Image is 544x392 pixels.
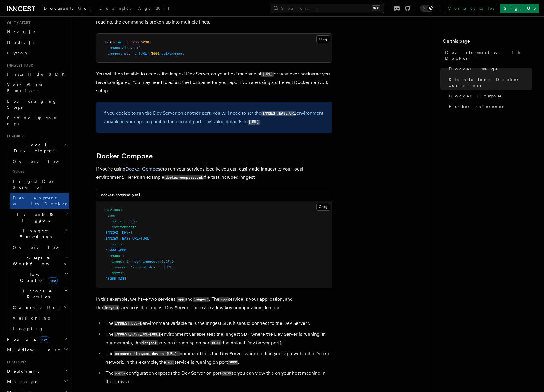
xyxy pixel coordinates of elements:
span: Leveraging Steps [7,99,57,110]
span: : [122,254,124,258]
code: INNGEST_BASE_URL=[URL] [114,332,161,337]
button: Inngest Functions [5,226,69,242]
span: '3000:3000' [106,248,128,252]
code: inngest [103,305,119,310]
span: Local Development [5,142,64,154]
span: ./app [126,219,137,223]
span: Logging [13,326,43,331]
span: AgentKit [138,6,169,11]
h4: On this page [443,38,532,47]
span: inngest [108,254,122,258]
a: Contact sales [444,4,498,13]
span: - [104,236,106,241]
span: INNGEST_DEV=1 [106,231,132,235]
button: Steps & Workflows [10,253,69,269]
button: Realtimenew [5,334,69,345]
span: app [108,214,114,218]
span: \ [139,46,141,50]
span: : [122,259,124,264]
span: Quick start [5,21,30,25]
span: Documentation [44,6,92,11]
span: 'inngest dev -u [URL]' [130,265,176,269]
p: If you decide to run the Dev Server on another port, you will need to set the environment variabl... [103,109,325,126]
a: Documentation [40,2,96,16]
a: Overview [10,156,69,167]
div: Inngest Functions [5,242,69,334]
a: Setting up your app [5,113,69,129]
span: : [122,219,124,223]
span: 8288 [141,40,149,44]
span: Events & Triggers [5,211,64,223]
code: ports [114,371,126,376]
span: INNGEST_BASE_URL=[URL] [106,236,151,241]
span: Further reference [449,104,505,110]
span: Inngest tour [5,63,33,68]
span: run [116,40,122,44]
button: Copy [316,35,330,43]
button: Middleware [5,345,69,355]
span: Setting up your app [7,115,58,126]
span: -u [132,52,137,56]
span: docker [104,40,116,44]
span: : [114,214,116,218]
button: Deployment [5,366,69,376]
p: You will then be able to access the Inngest Dev Server on your host machine at or whatever hostna... [96,70,332,95]
span: inngest/inngest:v0.27.0 [126,259,174,264]
a: Docker Compose [125,166,163,172]
span: new [40,336,49,343]
span: /api/inngest [159,52,184,56]
span: new [48,277,58,284]
span: : [139,40,141,44]
span: dev [124,52,130,56]
span: [URL]: [139,52,151,56]
li: The configuration exposes the Dev Server on port so you can view this on your host machine in the... [104,369,332,386]
span: Deployment [5,368,39,374]
span: 3000 [151,52,159,56]
span: Next.js [7,29,35,34]
a: AgentKit [135,2,173,16]
button: Cancellation [10,302,69,313]
code: 3000 [228,360,238,365]
span: Install the SDK [7,72,68,77]
a: Sign Up [500,4,539,13]
a: Leveraging Steps [5,96,69,113]
span: Guides [10,167,69,176]
span: '8288:8288' [106,277,128,281]
button: Toggle dark mode [420,5,434,12]
a: Node.js [5,37,69,48]
span: Docker image [449,66,498,72]
span: services [104,208,120,212]
a: Inngest Dev Server [10,176,69,193]
kbd: ⌘K [372,5,380,11]
span: Python [7,51,29,55]
span: Standalone Docker container [449,77,532,88]
code: 8288 [211,340,221,345]
button: Errors & Retries [10,286,69,302]
span: Development with Docker [445,49,532,61]
span: - [104,231,106,235]
a: Overview [10,242,69,253]
a: Install the SDK [5,69,69,80]
span: Manage [5,379,38,385]
span: Overview [13,245,73,250]
span: environment [112,225,135,229]
button: Events & Triggers [5,209,69,226]
code: INNGEST_BASE_URL [261,111,296,116]
a: Logging [10,323,69,334]
span: : [135,225,137,229]
span: Docker Compose [449,93,502,99]
p: If you're using to run your services locally, you can easily add Inngest to your local environmen... [96,165,332,182]
a: Versioning [10,313,69,323]
code: docker-compose.yml [164,175,204,180]
a: Next.js [5,27,69,37]
span: image [112,259,122,264]
button: Copy [316,203,330,211]
span: : [122,271,124,275]
span: command [112,265,126,269]
span: inngest [108,52,122,56]
span: -p [124,40,128,44]
li: The environment variable tells the Inngest SDK where the Dev Server is running. In our example, t... [104,330,332,347]
span: Steps & Workflows [10,255,66,267]
span: Features [5,134,24,138]
span: Examples [99,6,131,11]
